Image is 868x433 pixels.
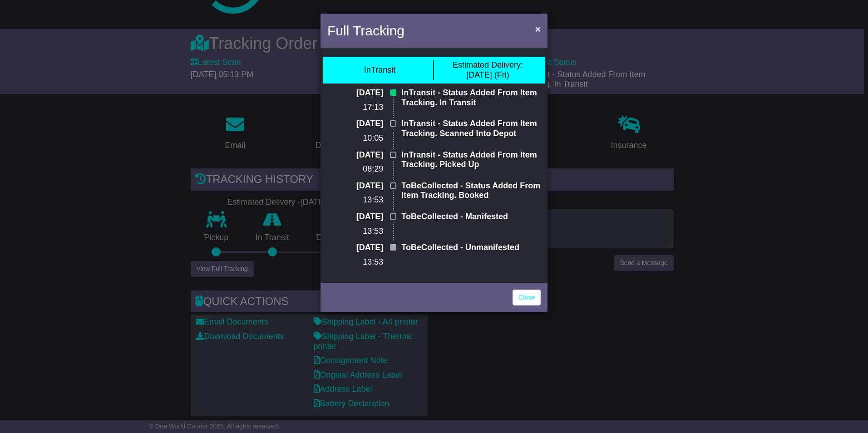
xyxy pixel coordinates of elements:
[401,243,541,253] p: ToBeCollected - Unmanifested
[327,195,383,205] p: 13:53
[327,103,383,113] p: 17:13
[531,20,545,38] button: Close
[327,150,383,160] p: [DATE]
[401,181,541,201] p: ToBeCollected - Status Added From Item Tracking. Booked
[401,212,541,222] p: ToBeCollected - Manifested
[535,24,541,34] span: ×
[327,212,383,222] p: [DATE]
[327,243,383,253] p: [DATE]
[401,119,541,138] p: InTransit - Status Added From Item Tracking. Scanned Into Depot
[401,88,541,108] p: InTransit - Status Added From Item Tracking. In Transit
[513,290,541,305] a: Close
[327,20,404,41] h4: Full Tracking
[327,88,383,98] p: [DATE]
[327,181,383,191] p: [DATE]
[327,226,383,236] p: 13:53
[327,164,383,174] p: 08:29
[327,133,383,143] p: 10:05
[364,65,395,75] div: InTransit
[327,119,383,129] p: [DATE]
[327,257,383,267] p: 13:53
[453,60,523,69] span: Estimated Delivery:
[401,150,541,170] p: InTransit - Status Added From Item Tracking. Picked Up
[453,60,523,80] div: [DATE] (Fri)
